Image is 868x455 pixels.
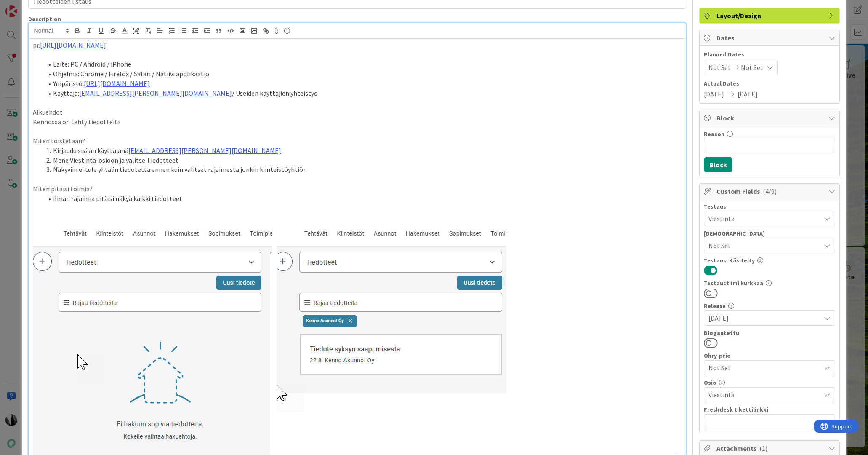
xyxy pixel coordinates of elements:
li: Ympäristö: [43,79,682,88]
span: Custom Fields [716,186,824,196]
span: Attachments [716,443,824,453]
li: Laite: PC / Android / iPhone [43,59,682,69]
div: Ohry-prio [704,353,835,359]
button: Block [704,157,732,172]
span: ( 4/9 ) [763,187,777,195]
a: [EMAIL_ADDRESS][PERSON_NAME][DOMAIN_NAME] [79,89,232,97]
a: [URL][DOMAIN_NAME] [40,41,106,49]
div: Freshdesk tikettilinkki [704,407,835,412]
span: Layout/Design [716,11,824,21]
span: [DATE] [708,313,820,323]
span: [DATE] [738,89,758,99]
li: Mene Viestintä-osioon ja valitse Tiedotteet [43,155,682,165]
span: Not Set [708,62,731,72]
div: Testaustiimi kurkkaa [704,280,835,286]
div: Testaus [704,203,835,209]
label: Reason [704,130,724,138]
span: Planned Dates [704,50,835,59]
span: Not Set [708,362,816,374]
p: Miten pitäisi toimia? [33,184,682,194]
div: Blogautettu [704,330,835,336]
li: Käyttäjä: / Useiden käyttäjien yhteistyö [43,88,682,98]
div: Release [704,303,835,309]
span: Viestintä [708,214,820,224]
span: Block [716,113,824,123]
span: Support [18,1,38,11]
li: ilman rajaimia pitäisi näkyä kaikki tiedotteet [43,194,682,203]
a: [URL][DOMAIN_NAME] [84,79,150,88]
span: Not Set [708,241,820,251]
span: Actual Dates [704,79,835,88]
p: Miten toistetaan? [33,136,682,146]
span: ( 1 ) [759,444,767,452]
div: Osio [704,380,835,385]
p: Kennossa on tehty tiedotteita [33,117,682,127]
div: Testaus: Käsitelty [704,257,835,263]
li: Näkyviin ei tule yhtään tiedotetta ennen kuin valitset rajaimesta jonkin kiinteistöyhtiön [43,165,682,174]
p: pr. [33,40,682,50]
li: Ohjelma: Chrome / Firefox / Safari / Natiivi applikaatio [43,69,682,79]
span: Not Set [741,62,763,72]
a: [EMAIL_ADDRESS][PERSON_NAME][DOMAIN_NAME] [128,146,281,155]
span: Description [28,15,61,23]
div: [DEMOGRAPHIC_DATA] [704,230,835,236]
span: [DATE] [704,89,724,99]
span: Viestintä [708,390,820,400]
p: Alkuehdot [33,107,682,117]
span: Dates [716,33,824,43]
li: Kirjaudu sisään käyttäjänä [43,146,682,155]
